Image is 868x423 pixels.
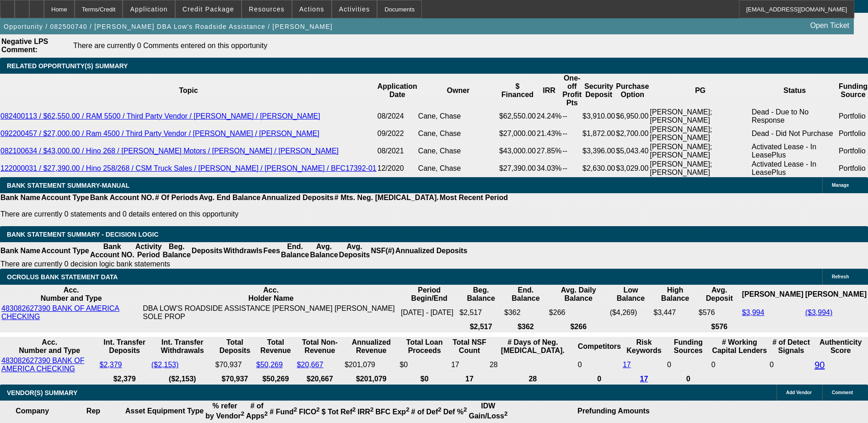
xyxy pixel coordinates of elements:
b: # of Def [411,408,442,416]
th: PG [649,74,751,108]
sup: 2 [352,406,356,413]
b: $ Tot Ref [322,408,356,416]
th: 0 [577,374,621,384]
td: 0 [769,356,813,374]
b: Prefunding Amounts [577,407,650,415]
sup: 2 [464,406,467,413]
th: $20,667 [297,374,344,384]
td: Cane, Chase [418,108,499,125]
td: $266 [549,304,609,321]
p: There are currently 0 statements and 0 details entered on this opportunity [0,210,508,218]
th: # Days of Neg. [MEDICAL_DATA]. [489,338,577,355]
td: 28 [489,356,577,374]
th: Acc. Holder Name [142,286,399,303]
th: Annualized Revenue [344,338,398,355]
th: [PERSON_NAME] [741,286,803,303]
button: Activities [332,0,377,18]
th: Total Loan Proceeds [399,338,450,355]
span: There are currently 0 Comments entered on this opportunity [73,42,267,49]
th: 17 [451,374,488,384]
th: $2,517 [459,322,503,331]
span: RELATED OPPORTUNITY(S) SUMMARY [7,62,128,70]
td: Portfolio [838,160,868,177]
th: Deposits [191,242,223,260]
th: Beg. Balance [459,286,503,303]
td: Portfolio [838,108,868,125]
td: 0 [577,356,621,374]
th: Period Begin/End [400,286,458,303]
span: Add Vendor [786,390,812,395]
td: -- [562,108,582,125]
td: -- [562,125,582,142]
th: Acc. Number and Type [1,338,98,355]
td: $27,390.00 [499,160,536,177]
sup: 2 [264,410,268,417]
sup: 2 [294,406,297,413]
th: One-off Profit Pts [562,74,582,108]
td: Dead - Did Not Purchase [751,125,838,142]
td: $2,517 [459,304,503,321]
sup: 2 [406,406,409,413]
a: $3,994 [742,309,764,316]
b: Company [16,407,49,415]
th: $201,079 [344,374,398,384]
sup: 2 [241,410,244,417]
td: $362 [504,304,548,321]
b: Asset Equipment Type [125,407,204,415]
th: Security Deposit [582,74,615,108]
button: Actions [292,0,331,18]
a: $50,269 [256,361,283,369]
th: # Mts. Neg. [MEDICAL_DATA]. [334,193,439,202]
th: Avg. Deposit [698,286,741,303]
b: IDW Gain/Loss [469,402,508,420]
span: BANK STATEMENT SUMMARY-MANUAL [7,182,129,189]
td: $1,872.00 [582,125,615,142]
span: Application [130,5,167,13]
td: 0 [667,356,710,374]
td: ($4,269) [609,304,652,321]
sup: 2 [504,410,507,417]
sup: 2 [316,406,319,413]
button: Resources [242,0,291,18]
th: Most Recent Period [439,193,508,202]
td: 12/2020 [377,160,418,177]
b: IRR [357,408,373,416]
a: 082100634 / $43,000.00 / Hino 268 / [PERSON_NAME] Motors / [PERSON_NAME] / [PERSON_NAME] [0,147,339,155]
th: Account Type [41,193,90,202]
td: $3,447 [653,304,697,321]
td: $43,000.00 [499,142,536,160]
th: Avg. Deposits [339,242,371,260]
th: Low Balance [609,286,652,303]
span: Credit Package [183,5,234,13]
th: Withdrawls [223,242,263,260]
td: 27.85% [536,142,562,160]
th: # of Detect Signals [769,338,813,355]
span: Refresh [832,274,849,279]
td: [PERSON_NAME]; [PERSON_NAME] [649,125,751,142]
a: 483082627390 BANK OF AMERICA CHECKING [1,357,84,373]
span: Activities [339,5,370,13]
th: Activity Period [135,242,162,260]
th: High Balance [653,286,697,303]
sup: 2 [438,406,441,413]
td: $0 [399,356,450,374]
span: 0 [711,361,715,369]
th: $2,379 [99,374,150,384]
th: Total Deposits [215,338,255,355]
td: $5,043.40 [615,142,649,160]
th: $0 [399,374,450,384]
td: 17 [451,356,488,374]
td: 09/2022 [377,125,418,142]
button: Application [123,0,174,18]
th: [PERSON_NAME] [805,286,867,303]
th: End. Balance [280,242,309,260]
a: ($2,153) [151,361,179,369]
td: 34.03% [536,160,562,177]
th: Annualized Deposits [395,242,468,260]
th: Application Date [377,74,418,108]
a: 122000031 / $27,390.00 / Hino 258/268 / CSM Truck Sales / [PERSON_NAME] / [PERSON_NAME] / BFC1739... [0,164,377,172]
th: Account Type [41,242,90,260]
td: $27,000.00 [499,125,536,142]
button: Credit Package [176,0,241,18]
td: Portfolio [838,142,868,160]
